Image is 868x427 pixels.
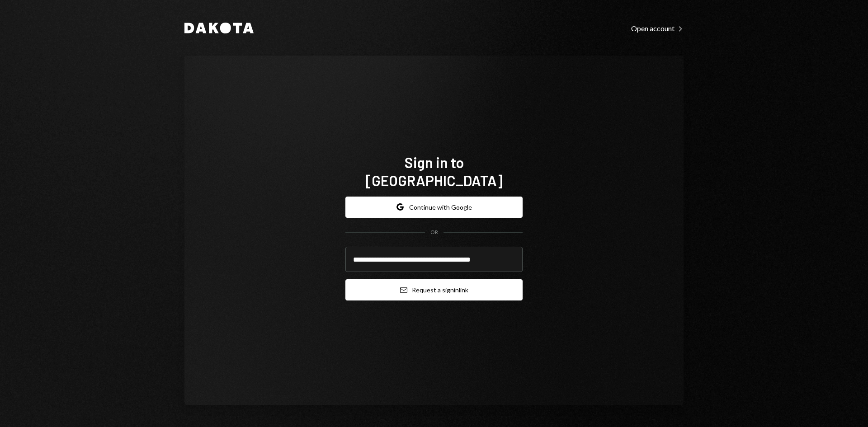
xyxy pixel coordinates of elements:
button: Request a signinlink [345,279,523,300]
div: OR [430,229,438,236]
div: Open account [631,24,684,33]
a: Open account [631,23,684,33]
button: Continue with Google [345,197,523,218]
h1: Sign in to [GEOGRAPHIC_DATA] [345,153,523,189]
